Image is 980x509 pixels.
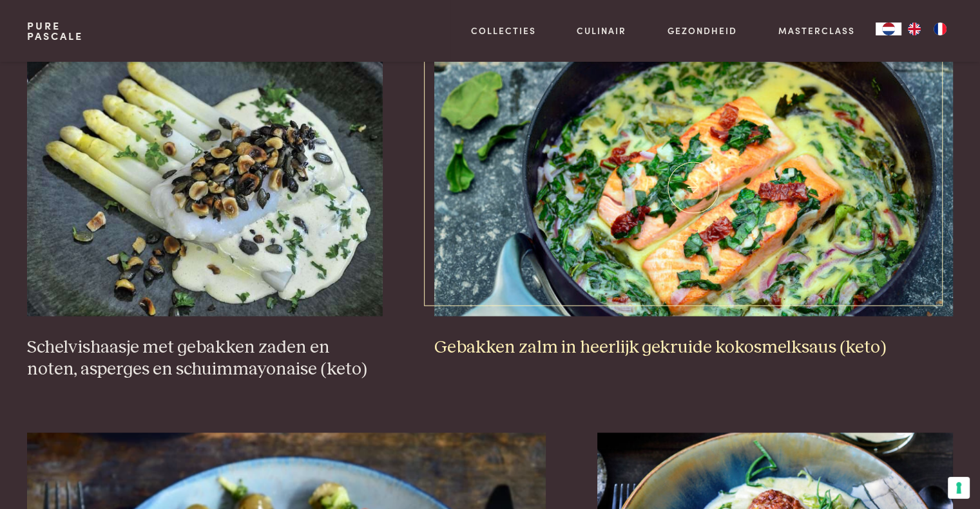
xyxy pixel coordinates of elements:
[927,23,953,35] a: FR
[876,23,953,35] aside: Language selected: Nederlands
[577,24,626,37] a: Culinair
[27,59,383,381] a: Schelvishaasje met gebakken zaden en noten, asperges en schuimmayonaise (keto) Schelvishaasje met...
[876,23,901,35] div: Language
[434,59,953,358] a: Gebakken zalm in heerlijk gekruide kokosmelksaus (keto) Gebakken zalm in heerlijk gekruide kokosm...
[27,337,383,381] h3: Schelvishaasje met gebakken zaden en noten, asperges en schuimmayonaise (keto)
[778,24,855,37] a: Masterclass
[901,23,953,35] ul: Language list
[434,59,953,316] img: Gebakken zalm in heerlijk gekruide kokosmelksaus (keto)
[901,23,927,35] a: EN
[668,24,737,37] a: Gezondheid
[471,24,536,37] a: Collecties
[876,23,901,35] a: NL
[948,477,970,499] button: Uw voorkeuren voor toestemming voor trackingtechnologieën
[434,337,953,359] h3: Gebakken zalm in heerlijk gekruide kokosmelksaus (keto)
[27,21,83,41] a: PurePascale
[27,59,383,316] img: Schelvishaasje met gebakken zaden en noten, asperges en schuimmayonaise (keto)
